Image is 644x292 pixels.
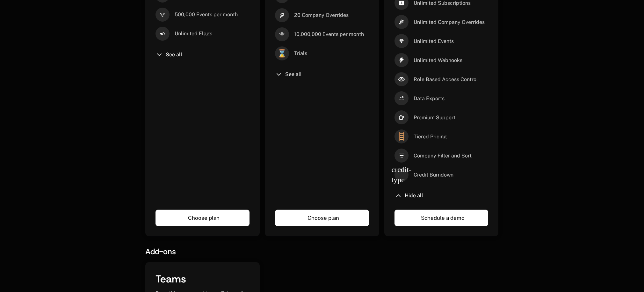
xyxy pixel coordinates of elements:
[414,57,462,64] span: Unlimited Webhooks
[414,76,478,83] span: Role Based Access Control
[275,27,289,41] i: signal
[414,114,455,121] span: Premium Support
[394,53,409,67] i: thunder
[166,52,182,57] span: See all
[294,12,349,19] span: 20 Company Overrides
[275,210,369,226] a: Choose plan
[414,38,454,45] span: Unlimited Events
[394,168,409,182] span: credit-type
[275,8,289,22] i: hammer
[394,110,409,124] i: coffee
[145,247,176,257] span: Add-ons
[394,149,409,163] i: filter
[285,72,302,77] span: See all
[394,34,409,48] i: signal
[405,193,423,198] span: Hide all
[394,15,409,29] i: hammer
[275,71,283,78] i: chevron-down
[156,210,250,226] a: Choose plan
[394,129,409,143] span: 🪜
[156,8,170,22] i: signal
[394,210,488,226] a: Schedule a demo
[414,19,485,26] span: Unlimited Company Overrides
[156,51,163,59] i: chevron-down
[394,91,409,105] i: arrow-analytics
[414,95,445,102] span: Data Exports
[156,27,170,41] i: boolean-on
[394,72,409,86] i: eye
[294,50,307,57] span: Trials
[394,192,402,199] i: chevron-up
[175,30,212,37] span: Unlimited Flags
[294,31,364,38] span: 10,000,000 Events per month
[275,46,289,60] span: ⌛
[414,152,472,159] span: Company Filter and Sort
[414,171,453,178] span: Credit Burndown
[156,272,186,286] span: Teams
[414,133,447,140] span: Tiered Pricing
[175,11,238,18] span: 500,000 Events per month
